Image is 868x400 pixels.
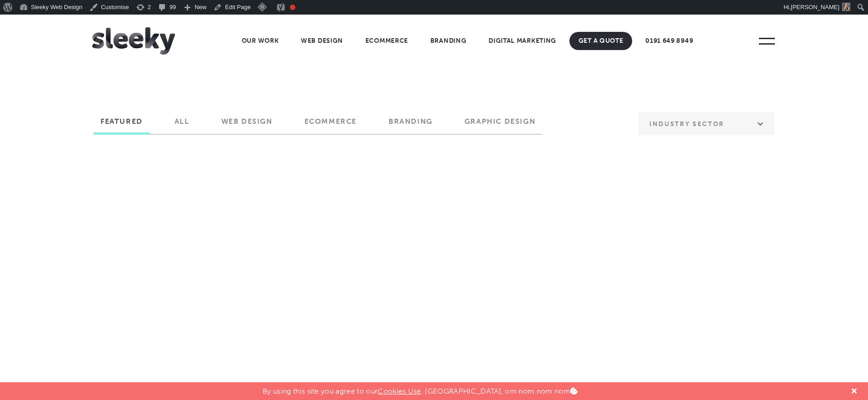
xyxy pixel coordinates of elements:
[92,27,175,55] img: Sleeky Web Design Newcastle
[356,32,417,50] a: Ecommerce
[292,32,352,50] a: Web Design
[636,32,702,50] a: 0191 649 8949
[233,32,288,50] a: Our Work
[458,117,542,132] label: Graphic Design
[94,117,150,132] label: Featured
[168,117,196,132] label: All
[569,32,633,50] a: Get A Quote
[479,32,565,50] a: Digital Marketing
[215,117,279,132] label: Web Design
[378,387,421,395] a: Cookies Use
[421,32,476,50] a: Branding
[842,3,850,11] img: IMG_0170-150x150.jpg
[298,117,364,132] label: Ecommerce
[290,5,295,10] div: Focus keyphrase not set
[791,4,839,10] span: [PERSON_NAME]
[382,117,439,132] label: Branding
[263,382,578,395] p: By using this site you agree to our . [GEOGRAPHIC_DATA], om nom nom nom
